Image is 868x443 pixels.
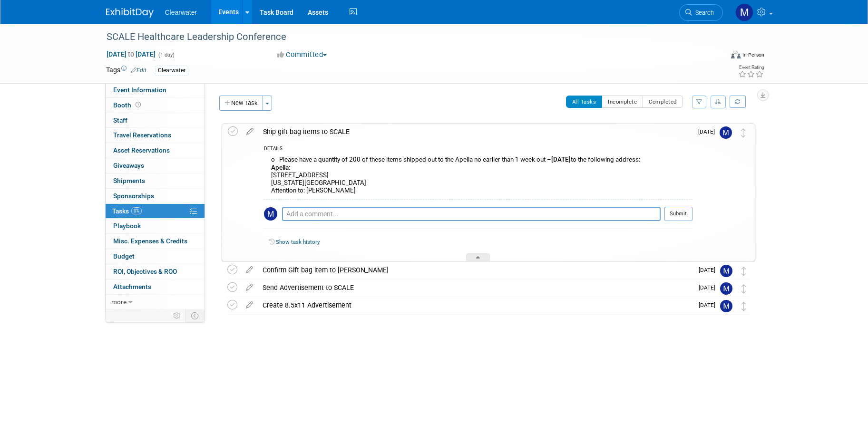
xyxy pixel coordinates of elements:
[106,279,205,294] a: Attachments
[106,113,205,128] a: Staff
[106,143,205,158] a: Asset Reservations
[699,284,720,291] span: [DATE]
[131,67,146,74] a: Edit
[106,8,154,18] img: ExhibitDay
[276,239,320,245] a: Show task history
[106,295,205,309] a: more
[169,309,185,322] td: Personalize Event Tab Strip
[720,300,732,312] img: Monica Pastor
[258,279,693,296] div: Send Advertisement to SCALE
[699,302,720,308] span: [DATE]
[741,284,746,293] i: Move task
[113,162,144,169] span: Giveaways
[165,9,197,16] span: Clearwater
[741,128,746,137] i: Move task
[720,265,732,277] img: Monica Pastor
[242,127,258,136] a: edit
[735,3,753,21] img: Monica Pastor
[131,207,142,214] span: 0%
[699,267,720,273] span: [DATE]
[127,50,136,58] span: to
[106,128,205,143] a: Travel Reservations
[551,156,571,163] b: [DATE]
[113,131,171,139] span: Travel Reservations
[679,4,723,21] a: Search
[113,222,141,230] span: Playbook
[106,83,205,97] a: Event Information
[113,192,154,200] span: Sponsorships
[106,249,205,264] a: Budget
[738,65,764,70] div: Event Rating
[720,282,732,295] img: Monica Pastor
[741,267,746,276] i: Move task
[111,298,127,306] span: more
[264,145,692,154] div: DETAILS
[106,234,205,249] a: Misc. Expenses & Credits
[643,96,683,108] button: Completed
[730,96,746,108] a: Refresh
[106,264,205,279] a: ROI, Objectives & ROO
[602,96,643,108] button: Incomplete
[241,266,258,274] a: edit
[219,96,263,111] button: New Task
[264,207,277,221] img: Monica Pastor
[113,268,177,275] span: ROI, Objectives & ROO
[157,52,175,58] span: (1 day)
[113,177,145,184] span: Shipments
[274,50,331,60] button: Committed
[113,116,127,124] span: Staff
[113,252,135,260] span: Budget
[667,49,765,64] div: Event Format
[134,101,143,108] span: Booth not reserved yet
[258,124,692,140] div: Ship gift bag items to SCALE
[113,237,187,245] span: Misc. Expenses & Credits
[106,219,205,233] a: Playbook
[742,51,764,58] div: In-Person
[106,189,205,203] a: Sponsorships
[271,164,291,171] b: Apella:
[698,128,720,135] span: [DATE]
[112,207,142,215] span: Tasks
[720,126,732,139] img: Monica Pastor
[185,309,205,322] td: Toggle Event Tabs
[106,158,205,173] a: Giveaways
[113,101,143,109] span: Booth
[106,173,205,188] a: Shipments
[664,207,692,221] button: Submit
[741,302,746,311] i: Move task
[731,51,741,58] img: Format-Inperson.png
[264,154,692,199] div: o Please have a quantity of 200 of these items shipped out to the Apella no earlier than 1 week o...
[258,297,693,313] div: Create 8.5x11 Advertisement
[113,283,151,290] span: Attachments
[113,146,170,154] span: Asset Reservations
[692,9,714,16] span: Search
[106,204,205,219] a: Tasks0%
[113,86,166,94] span: Event Information
[241,301,258,309] a: edit
[103,29,709,46] div: SCALE Healthcare Leadership Conference
[566,96,603,108] button: All Tasks
[106,50,156,58] span: [DATE] [DATE]
[241,283,258,292] a: edit
[258,262,693,278] div: Confirm Gift bag item to [PERSON_NAME]
[155,66,188,76] div: Clearwater
[106,98,205,113] a: Booth
[106,65,146,76] td: Tags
